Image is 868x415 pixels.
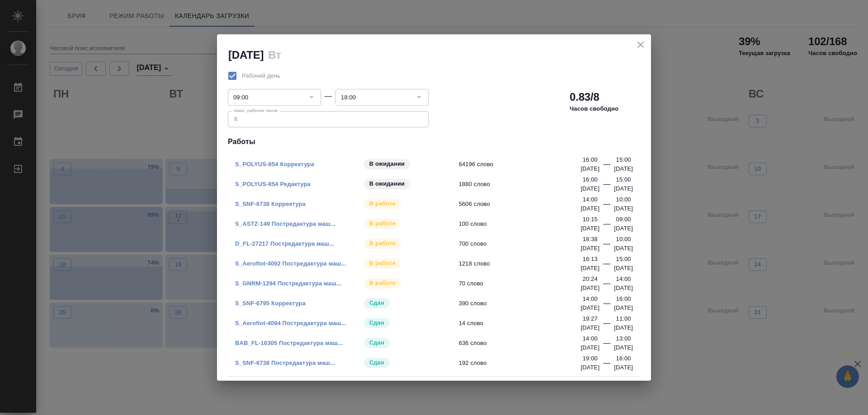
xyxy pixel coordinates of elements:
[459,319,587,328] span: 14 слово
[603,338,610,352] div: —
[228,49,264,61] h2: [DATE]
[369,179,405,188] p: В ожидании
[235,161,314,168] a: S_POLYUS-854 Корректура
[235,359,335,366] a: S_SNF-6738 Постредактура маш...
[616,215,631,224] p: 09:00
[459,359,587,368] span: 192 слово
[583,235,598,244] p: 18:38
[459,200,587,209] span: 5606 слово
[459,219,587,228] span: 100 слово
[235,201,306,207] a: S_SNF-6738 Корректура
[616,354,631,363] p: 16:00
[583,175,598,184] p: 16:00
[369,159,405,168] p: В ожидании
[616,275,631,284] p: 14:00
[614,164,633,173] p: [DATE]
[616,294,631,303] p: 16:00
[369,199,396,208] p: В работе
[583,255,598,264] p: 16:13
[583,334,598,343] p: 14:00
[616,255,631,264] p: 15:00
[603,258,610,273] div: —
[235,320,346,326] a: S_Aeroflot-4094 Постредактура маш...
[369,318,384,327] p: Сдан
[580,323,599,332] p: [DATE]
[616,195,631,204] p: 10:00
[614,184,633,193] p: [DATE]
[580,363,599,372] p: [DATE]
[614,244,633,253] p: [DATE]
[369,219,396,228] p: В работе
[603,159,610,173] div: —
[614,284,633,293] p: [DATE]
[580,224,599,233] p: [DATE]
[583,275,598,284] p: 20:24
[459,160,587,169] span: 64196 слово
[369,259,396,268] p: В работе
[616,175,631,184] p: 15:00
[603,179,610,193] div: —
[583,155,598,164] p: 16:00
[235,240,334,247] a: D_FL-27217 Постредактура маш...
[614,363,633,372] p: [DATE]
[459,339,587,348] span: 636 слово
[616,155,631,164] p: 15:00
[325,91,332,102] div: —
[614,343,633,352] p: [DATE]
[570,90,599,104] h2: 0.83/8
[580,284,599,293] p: [DATE]
[580,204,599,213] p: [DATE]
[459,180,587,189] span: 1880 слово
[369,338,384,347] p: Сдан
[369,298,384,308] p: Сдан
[603,199,610,213] div: —
[616,314,631,323] p: 11:00
[614,264,633,273] p: [DATE]
[235,300,306,307] a: S_SNF-6795 Корректура
[603,238,610,253] div: —
[603,278,610,293] div: —
[459,259,587,268] span: 1218 слово
[580,244,599,253] p: [DATE]
[603,298,610,312] div: —
[459,299,587,308] span: 390 слово
[583,354,598,363] p: 19:00
[235,280,341,287] a: S_GNRM-1294 Постредактура маш...
[235,220,335,227] a: S_ASTZ-149 Постредактура маш...
[634,38,647,51] button: close
[235,181,311,187] a: S_POLYUS-854 Редактура
[580,184,599,193] p: [DATE]
[459,279,587,288] span: 70 слово
[580,264,599,273] p: [DATE]
[242,71,280,80] span: Рабочий день
[616,235,631,244] p: 10:00
[580,303,599,312] p: [DATE]
[614,224,633,233] p: [DATE]
[583,314,598,323] p: 19:27
[614,204,633,213] p: [DATE]
[235,340,343,346] a: BAB_FL-16305 Постредактура маш...
[603,318,610,332] div: —
[570,104,618,113] p: Часов свободно
[369,239,396,248] p: В работе
[369,279,396,288] p: В работе
[580,164,599,173] p: [DATE]
[614,303,633,312] p: [DATE]
[583,195,598,204] p: 14:00
[614,323,633,332] p: [DATE]
[583,215,598,224] p: 10:15
[583,294,598,303] p: 14:00
[228,136,640,147] h4: Работы
[580,343,599,352] p: [DATE]
[235,260,346,267] a: S_Aeroflot-4092 Постредактура маш...
[603,358,610,372] div: —
[459,239,587,248] span: 700 слово
[616,334,631,343] p: 13:00
[603,219,610,233] div: —
[268,49,281,61] h2: Вт
[369,358,384,367] p: Сдан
